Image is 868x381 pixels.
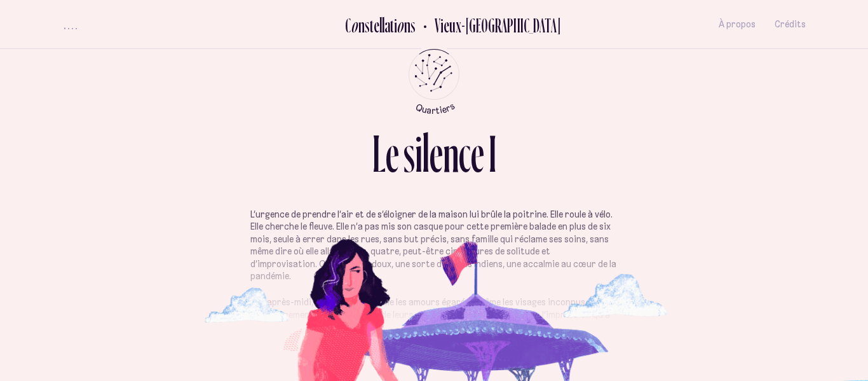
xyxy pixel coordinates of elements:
div: o [397,15,404,36]
span: Crédits [775,19,806,30]
div: n [358,15,365,36]
tspan: Quartiers [414,100,456,116]
div: s [365,15,370,36]
div: C [345,15,351,36]
div: c [459,127,471,180]
div: a [384,15,390,36]
button: Crédits [775,10,806,39]
div: e [386,127,399,180]
div: l [382,15,384,36]
div: i [394,15,397,36]
span: À propos [719,19,756,30]
div: L [372,127,386,180]
h2: Vieux-[GEOGRAPHIC_DATA] [425,15,561,36]
div: t [370,15,374,36]
button: Retour au menu principal [397,49,471,114]
div: n [443,127,459,180]
div: i [415,127,422,180]
div: e [430,127,443,180]
div: e [374,15,379,36]
div: e [471,127,484,180]
div: s [403,127,415,180]
button: À propos [719,10,756,39]
div: t [390,15,394,36]
div: o [351,15,358,36]
div: n [404,15,410,36]
p: L’urgence de prendre l’air et de s’éloigner de la maison lui brûle la poitrine. Elle roule à vélo... [250,209,618,283]
button: volume audio [62,18,79,31]
div: s [410,15,416,36]
button: Retour au Quartier [416,14,561,35]
div: l [422,127,430,180]
div: I [489,127,496,180]
div: l [379,15,382,36]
